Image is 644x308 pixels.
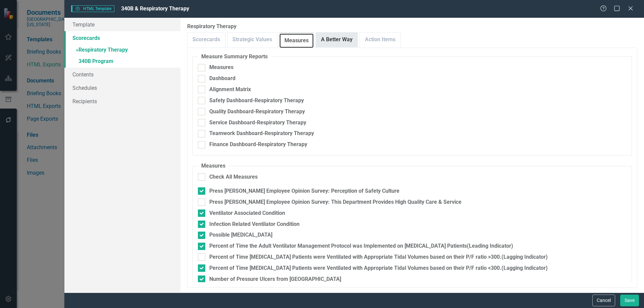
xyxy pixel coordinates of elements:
a: »Respiratory Therapy [64,45,180,56]
a: Schedules [64,81,180,95]
div: Alignment Matrix [209,86,251,94]
legend: Measure Summary Reports [198,53,271,61]
div: Safety Dashboard-Respiratory Therapy [209,97,304,105]
div: Finance Dashboard-Respiratory Therapy [209,141,307,148]
a: Recipients [64,95,180,108]
a: Strategic Values [227,33,277,47]
div: Measures [209,64,233,71]
div: Dashboard [209,75,235,82]
div: Number of Pressure Ulcers from [GEOGRAPHIC_DATA] [209,275,341,283]
a: Measures [279,34,314,48]
button: Save [620,295,639,306]
a: Scorecards [64,31,180,45]
span: » [76,47,78,53]
div: Possible [MEDICAL_DATA] [209,231,272,239]
a: Template [64,18,180,31]
div: Ventilator Associated Condition [209,209,285,217]
div: Service Dashboard-Respiratory Therapy [209,119,306,127]
div: Teamwork Dashboard-Respiratory Therapy [209,130,314,137]
a: A Better Way [316,33,358,47]
div: Check All Measures [209,173,258,181]
a: Action Items [360,33,400,47]
div: Quality Dashboard-Respiratory Therapy [209,108,305,116]
div: Press [PERSON_NAME] Employee Opinion Survey: This Department Provides High Quality Care & Service [209,198,462,206]
div: Press [PERSON_NAME] Employee Opinion Survey: Perception of Safety Culture [209,187,399,195]
label: Respiratory Therapy [187,23,637,30]
legend: Measures [198,162,229,170]
div: Percent of Time the Adult Ventilator Management Protocol was Implemented on [MEDICAL_DATA] Patien... [209,242,513,250]
div: Percent of Time [MEDICAL_DATA] Patients were Ventilated with Appropriate Tidal Volumes based on t... [209,253,548,261]
div: Infection Related Ventilator Condition [209,221,300,228]
a: Contents [64,68,180,81]
button: Cancel [592,295,615,306]
span: HTML Template [71,5,114,12]
div: Percent of Time [MEDICAL_DATA] Patients were Ventilated with Appropriate Tidal Volumes based on t... [209,264,548,272]
a: Scorecards [187,33,225,47]
a: 340B Program [64,56,180,68]
span: 340B & Respiratory Therapy [121,5,189,12]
